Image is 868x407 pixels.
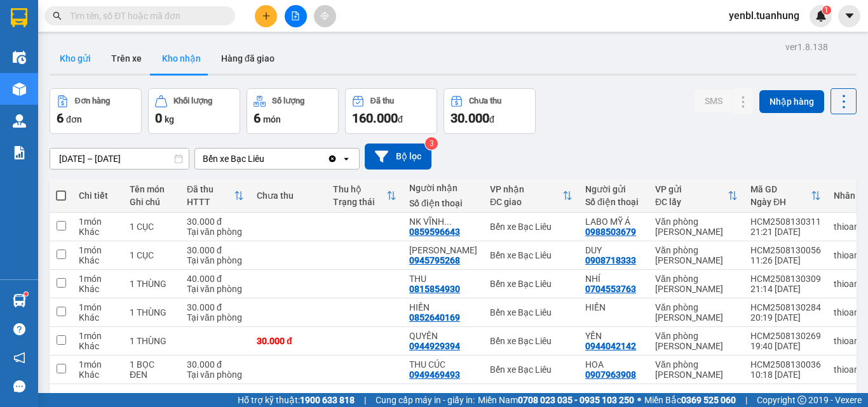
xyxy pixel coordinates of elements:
[585,341,636,351] div: 0944042142
[165,114,174,124] span: kg
[490,197,562,207] div: ĐC giao
[750,341,821,351] div: 19:40 [DATE]
[57,110,64,126] span: 6
[469,97,501,105] div: Chưa thu
[489,114,494,124] span: đ
[300,395,355,405] strong: 1900 633 818
[130,336,174,346] div: 1 THÙNG
[785,40,828,54] div: ver 1.8.138
[130,307,174,317] div: 1 THÙNG
[73,30,83,41] span: environment
[148,88,240,134] button: Khối lượng0kg
[409,370,460,380] div: 0949469493
[655,217,738,237] div: Văn phòng [PERSON_NAME]
[187,184,234,194] div: Đã thu
[187,227,244,237] div: Tại văn phòng
[484,179,579,213] th: Toggle SortBy
[719,8,810,23] span: yenbl.tuanhung
[490,222,573,232] div: Bến xe Bạc Liêu
[376,393,475,407] span: Cung cấp máy in - giấy in:
[291,11,300,20] span: file-add
[11,8,27,27] img: logo-vxr
[750,370,821,380] div: 10:18 [DATE]
[655,245,738,265] div: Văn phòng [PERSON_NAME]
[750,255,821,265] div: 11:26 [DATE]
[327,179,403,213] th: Toggle SortBy
[409,183,477,193] div: Người nhận
[750,217,821,227] div: HCM2508130311
[822,6,831,15] sup: 1
[681,395,736,405] strong: 0369 525 060
[257,190,320,201] div: Chưa thu
[187,197,234,207] div: HTTT
[255,5,277,27] button: plus
[655,331,738,351] div: Văn phòng [PERSON_NAME]
[327,154,337,164] svg: Clear value
[203,152,264,165] div: Bến xe Bạc Liêu
[750,274,821,284] div: HCM2508130309
[750,184,811,194] div: Mã GD
[490,307,573,317] div: Bến xe Bạc Liêu
[130,197,174,207] div: Ghi chú
[173,97,212,105] div: Khối lượng
[409,341,460,351] div: 0944929394
[314,5,336,27] button: aim
[409,312,460,323] div: 0852640169
[130,279,174,289] div: 1 THÙNG
[585,255,636,265] div: 0908718333
[79,302,117,312] div: 1 món
[750,359,821,370] div: HCM2508130036
[518,395,634,405] strong: 0708 023 035 - 0935 103 250
[6,79,174,100] b: GỬI : Bến xe Bạc Liêu
[655,274,738,294] div: Văn phòng [PERSON_NAME]
[409,255,460,265] div: 0945795268
[585,197,642,207] div: Số điện thoại
[75,97,110,105] div: Đơn hàng
[79,274,117,284] div: 1 món
[6,44,242,60] li: 02839.63.63.63
[844,10,855,22] span: caret-down
[478,393,634,407] span: Miền Nam
[79,312,117,323] div: Khác
[409,245,477,255] div: HỒ PHÁT
[79,227,117,237] div: Khác
[490,184,562,194] div: VP nhận
[655,302,738,323] div: Văn phòng [PERSON_NAME]
[187,359,244,370] div: 30.000 đ
[655,359,738,380] div: Văn phòng [PERSON_NAME]
[838,5,860,27] button: caret-down
[409,331,477,341] div: QUYÊN
[695,90,733,112] button: SMS
[409,227,460,237] div: 0859596643
[333,184,386,194] div: Thu hộ
[66,114,82,124] span: đơn
[655,184,728,194] div: VP gửi
[272,97,304,105] div: Số lượng
[79,341,117,351] div: Khác
[490,364,573,375] div: Bến xe Bạc Liêu
[637,397,641,403] span: ⚪️
[585,302,642,312] div: HIỀN
[187,217,244,227] div: 30.000 đ
[50,149,189,169] input: Select a date range.
[352,110,398,126] span: 160.000
[815,10,827,22] img: icon-new-feature
[152,43,211,74] button: Kho nhận
[247,88,339,134] button: Số lượng6món
[257,336,320,346] div: 30.000 đ
[585,217,642,227] div: LABO MỸ Á
[79,255,117,265] div: Khác
[341,154,351,164] svg: open
[425,137,438,150] sup: 3
[750,284,821,294] div: 21:14 [DATE]
[187,255,244,265] div: Tại văn phòng
[50,43,101,74] button: Kho gửi
[13,83,26,96] img: warehouse-icon
[73,8,180,24] b: [PERSON_NAME]
[13,380,25,392] span: message
[53,11,62,20] span: search
[333,197,386,207] div: Trạng thái
[750,312,821,323] div: 20:19 [DATE]
[79,217,117,227] div: 1 món
[750,331,821,341] div: HCM2508130269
